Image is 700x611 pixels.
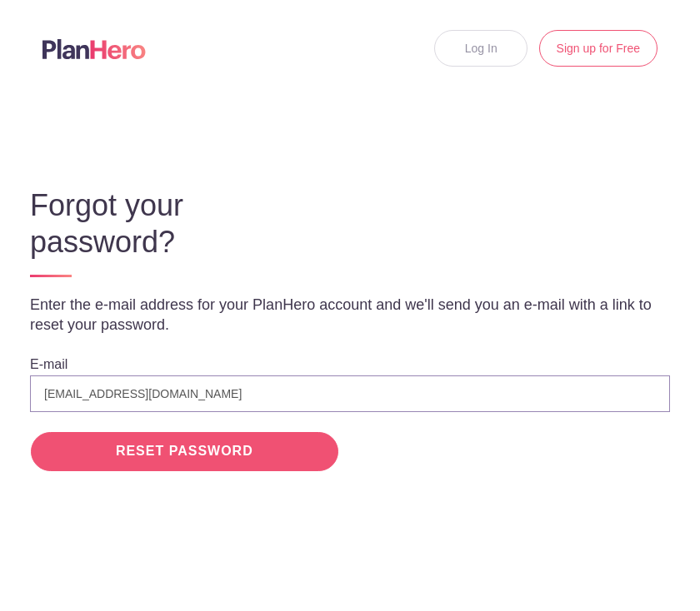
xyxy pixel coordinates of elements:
input: e.g. julie@eventco.com [30,375,670,412]
input: RESET PASSWORD [31,432,338,471]
a: Sign up for Free [539,30,657,67]
p: Enter the e-mail address for your PlanHero account and we'll send you an e-mail with a link to re... [30,295,670,335]
a: Log In [434,30,527,67]
img: Logo main planhero [42,39,146,59]
h3: Forgot your [30,189,670,222]
h3: password? [30,226,670,259]
label: E-mail [30,358,67,371]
